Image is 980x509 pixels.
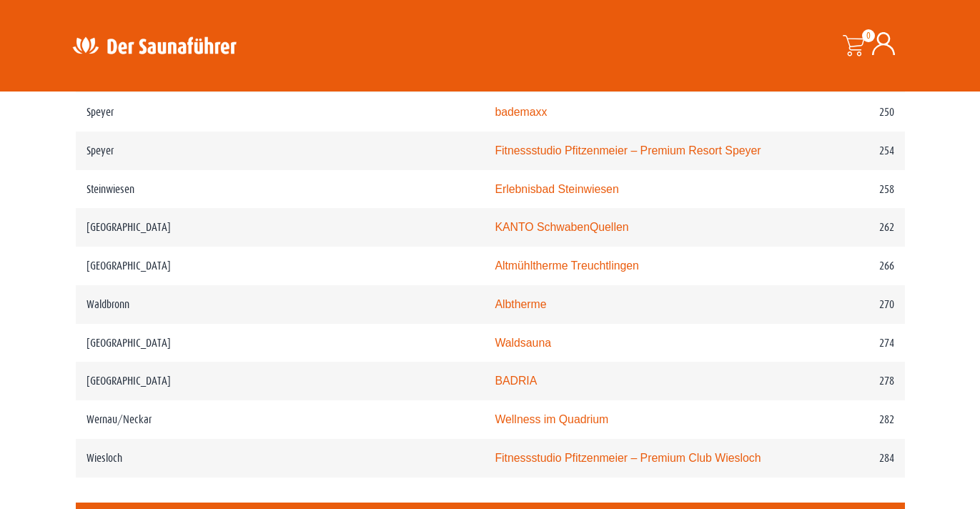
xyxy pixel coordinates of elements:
[76,170,485,209] td: Steinwiesen
[76,439,485,478] td: Wiesloch
[862,29,875,42] span: 0
[495,106,547,118] a: bademaxx
[76,132,485,170] td: Speyer
[775,208,905,247] td: 262
[495,452,761,464] a: Fitnessstudio Pfitzenmeier – Premium Club Wiesloch
[775,362,905,400] td: 278
[76,285,485,324] td: Waldbronn
[775,170,905,209] td: 258
[495,375,537,387] a: BADRIA
[76,208,485,247] td: [GEOGRAPHIC_DATA]
[495,298,546,310] a: Albtherme
[495,183,618,195] a: Erlebnisbad Steinwiesen
[76,247,485,285] td: [GEOGRAPHIC_DATA]
[775,285,905,324] td: 270
[775,439,905,478] td: 284
[775,132,905,170] td: 254
[76,400,485,439] td: Wernau/Neckar
[76,362,485,400] td: [GEOGRAPHIC_DATA]
[495,260,638,272] a: Altmühltherme Treuchtlingen
[76,93,485,132] td: Speyer
[775,400,905,439] td: 282
[775,324,905,362] td: 274
[775,247,905,285] td: 266
[495,144,761,157] a: Fitnessstudio Pfitzenmeier – Premium Resort Speyer
[775,93,905,132] td: 250
[76,324,485,362] td: [GEOGRAPHIC_DATA]
[495,413,608,425] a: Wellness im Quadrium
[495,337,551,349] a: Waldsauna
[495,221,628,233] a: KANTO SchwabenQuellen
